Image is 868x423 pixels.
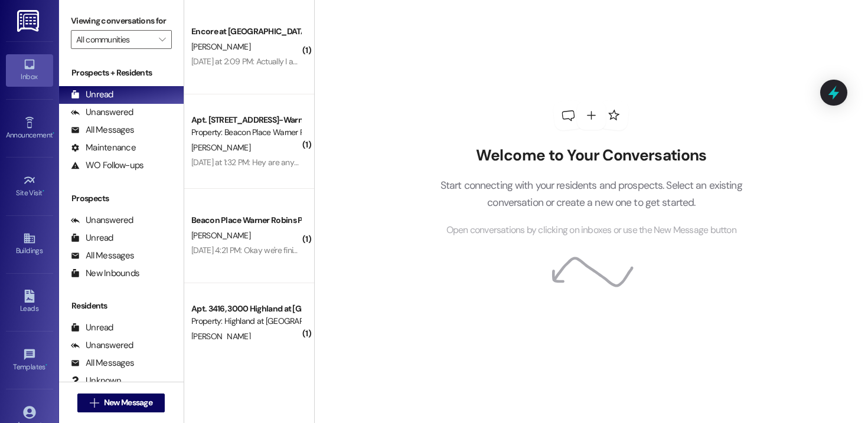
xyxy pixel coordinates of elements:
[191,126,301,139] div: Property: Beacon Place Warner Robins
[43,187,44,195] span: •
[422,177,760,211] p: Start connecting with your residents and prospects. Select an existing conversation or create a n...
[77,394,165,412] button: New Message
[6,170,53,202] a: Site Visit •
[191,331,250,342] span: [PERSON_NAME]
[191,230,250,241] span: [PERSON_NAME]
[422,146,760,165] h2: Welcome to Your Conversations
[71,322,113,334] div: Unread
[191,157,391,168] div: [DATE] at 1:32 PM: Hey are any maintenance guys available
[71,232,113,244] div: Unread
[71,339,133,352] div: Unanswered
[71,267,139,280] div: New Inbounds
[191,303,301,315] div: Apt. 3416, 3000 Highland at [GEOGRAPHIC_DATA]
[76,30,153,49] input: All communities
[71,375,121,387] div: Unknown
[71,142,136,154] div: Maintenance
[45,361,47,369] span: •
[6,54,53,86] a: Inbox
[191,114,301,126] div: Apt. [STREET_ADDRESS]-Warner Robins, LLC
[71,159,143,172] div: WO Follow-ups
[191,41,250,52] span: [PERSON_NAME]
[191,214,301,227] div: Beacon Place Warner Robins Prospect
[191,25,301,38] div: Encore at [GEOGRAPHIC_DATA]
[71,88,113,101] div: Unread
[191,315,301,327] div: Property: Highland at [GEOGRAPHIC_DATA]
[6,228,53,260] a: Buildings
[53,129,54,137] span: •
[59,300,184,312] div: Residents
[17,10,41,32] img: ResiDesk Logo
[71,12,172,30] label: Viewing conversations for
[6,345,53,376] a: Templates •
[446,223,736,238] span: Open conversations by clicking on inboxes or use the New Message button
[191,142,250,153] span: [PERSON_NAME]
[59,192,184,205] div: Prospects
[71,124,134,136] div: All Messages
[59,67,184,79] div: Prospects + Residents
[104,396,152,409] span: New Message
[159,35,165,44] i: 
[71,106,133,119] div: Unanswered
[71,250,134,262] div: All Messages
[191,56,301,67] div: [DATE] at 2:09 PM: Actually I am.
[191,245,314,255] div: [DATE] 4:21 PM: Okay we're finished !
[6,286,53,318] a: Leads
[90,398,99,408] i: 
[71,357,134,369] div: All Messages
[71,214,133,227] div: Unanswered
